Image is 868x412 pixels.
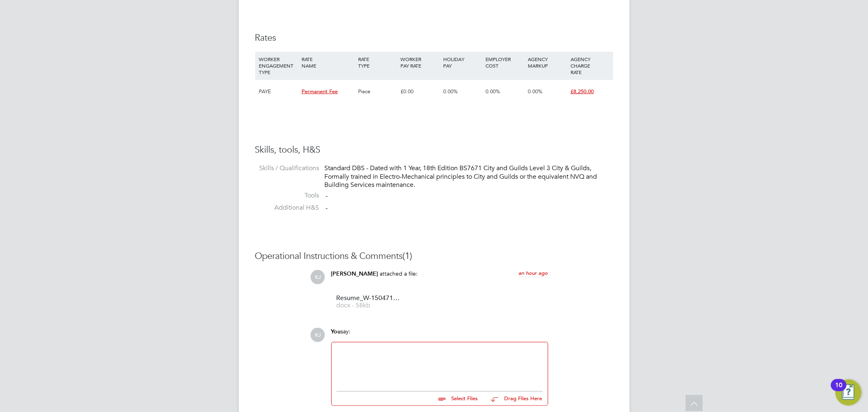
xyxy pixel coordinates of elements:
div: PAYE [257,80,300,103]
span: (1) [403,250,413,261]
span: - [326,192,328,200]
span: attached a file: [380,270,418,277]
span: KJ [311,328,325,342]
h3: Operational Instructions & Comments [255,250,613,262]
label: Skills / Qualifications [255,164,319,173]
span: - [326,204,328,212]
div: WORKER ENGAGEMENT TYPE [257,52,300,79]
a: Resume_W-1504718%20RG%20 docx - 58kb [337,295,402,309]
span: Permanent Fee [302,88,338,95]
span: Resume_W-1504718%20RG%20 [337,295,402,301]
div: AGENCY MARKUP [526,52,568,73]
div: Piece [356,80,398,103]
div: RATE TYPE [356,52,398,73]
label: Additional H&S [255,204,319,212]
div: HOLIDAY PAY [441,52,483,73]
span: an hour ago [519,270,548,276]
div: £0.00 [398,80,441,103]
span: 0.00% [485,88,500,95]
span: KJ [311,270,325,284]
h3: Rates [255,32,613,44]
span: You [331,328,341,335]
span: [PERSON_NAME] [331,270,378,277]
div: 10 [835,385,842,396]
div: AGENCY CHARGE RATE [568,52,611,79]
span: docx - 58kb [337,302,402,309]
span: 0.00% [528,88,543,95]
span: £8,250.00 [571,88,594,95]
div: say: [331,328,548,342]
div: RATE NAME [300,52,356,73]
div: EMPLOYER COST [483,52,526,73]
span: 0.00% [443,88,458,95]
button: Drag Files Here [485,390,543,408]
button: Open Resource Center, 10 new notifications [835,379,861,405]
div: WORKER PAY RATE [398,52,441,73]
div: Standard DBS - Dated with 1 Year, 18th Edition BS7671 City and Guilds Level 3 City & Guilds, Form... [325,164,613,189]
label: Tools [255,191,319,200]
h3: Skills, tools, H&S [255,144,613,156]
